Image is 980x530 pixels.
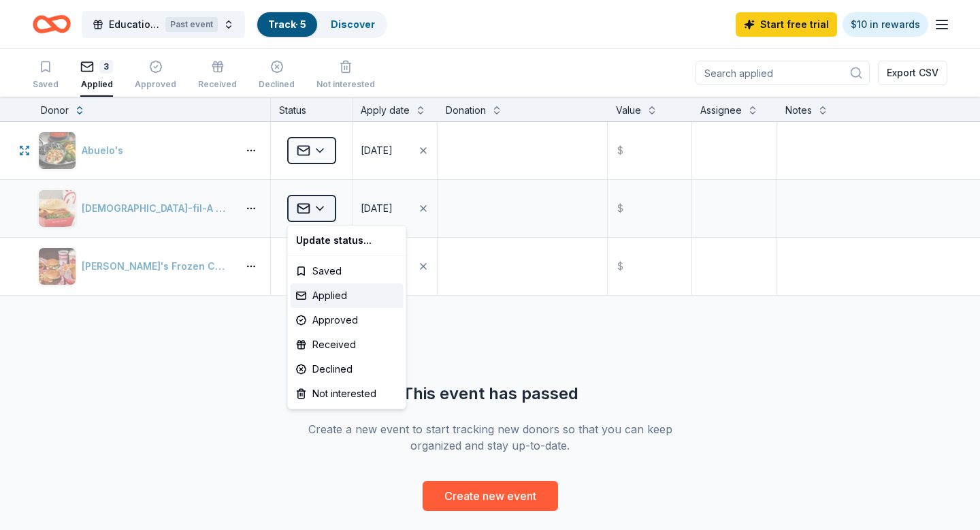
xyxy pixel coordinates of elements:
div: Approved [291,308,404,332]
div: Received [291,332,404,357]
div: Declined [291,357,404,381]
div: Not interested [291,381,404,406]
div: Applied [291,283,404,308]
div: Update status... [291,228,404,253]
div: Saved [291,259,404,283]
